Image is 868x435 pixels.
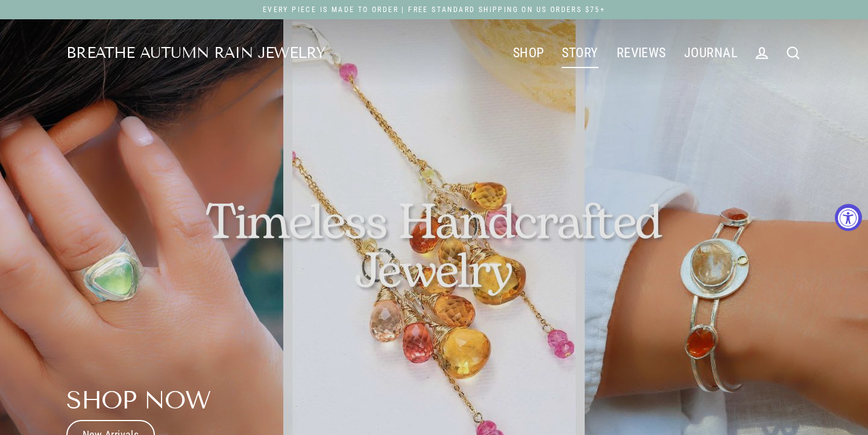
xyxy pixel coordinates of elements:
h2: Shop Now [66,388,210,413]
a: Breathe Autumn Rain Jewelry [66,46,325,61]
a: STORY [553,38,607,68]
a: JOURNAL [675,38,746,68]
a: SHOP [504,38,553,68]
div: Primary [325,37,746,69]
a: REVIEWS [608,38,675,68]
button: Accessibility Widget, click to open [835,204,862,231]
